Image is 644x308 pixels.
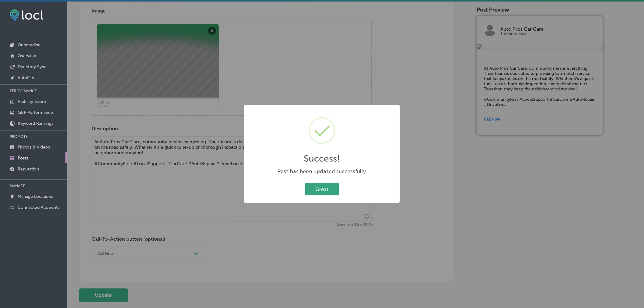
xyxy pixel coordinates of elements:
[18,110,53,115] p: GBP Performance
[18,42,40,47] p: Onboarding
[18,75,36,80] p: AutoPilot
[305,183,339,195] button: Great
[18,53,36,58] p: Overview
[250,168,394,175] div: Post has been updated successfully.
[18,99,46,104] p: Visibility Score
[18,64,47,69] p: Directory Sync
[18,194,53,199] p: Manage Locations
[10,9,43,21] img: fda3e92497d09a02dc62c9cd864e3231.png
[18,166,39,172] p: Reputation
[304,153,340,164] h2: Success!
[18,205,59,210] p: Connected Accounts
[18,156,28,161] p: Posts
[18,121,53,126] p: Keyword Rankings
[18,145,50,150] p: Photos & Videos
